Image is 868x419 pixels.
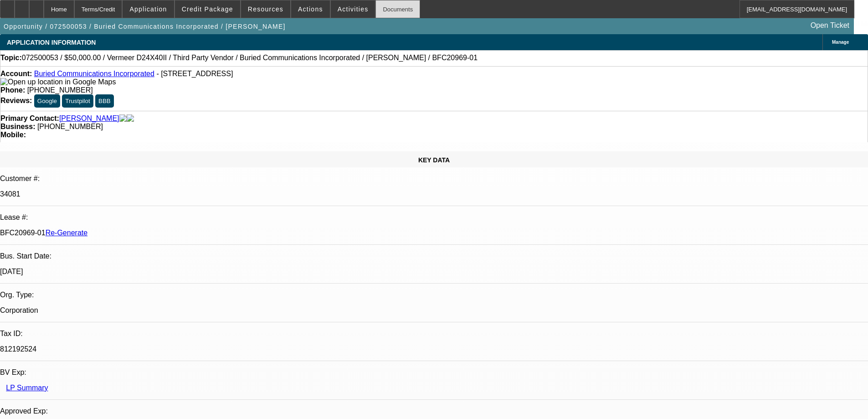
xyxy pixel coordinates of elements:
[0,123,35,130] strong: Business:
[127,114,134,123] img: linkedin-icon.png
[331,0,375,18] button: Activities
[0,78,116,86] a: View Google Maps
[22,54,478,62] span: 072500053 / $50,000.00 / Vermeer D24X40II / Third Party Vendor / Buried Communications Incorporat...
[298,5,323,13] span: Actions
[248,5,283,13] span: Resources
[7,39,96,46] span: APPLICATION INFORMATION
[37,123,103,130] span: [PHONE_NUMBER]
[0,97,32,104] strong: Reviews:
[832,40,849,45] span: Manage
[0,54,22,62] strong: Topic:
[0,131,26,139] strong: Mobile:
[175,0,240,18] button: Credit Package
[34,70,154,78] a: Buried Communications Incorporated
[241,0,290,18] button: Resources
[4,23,286,30] span: Opportunity / 072500053 / Buried Communications Incorporated / [PERSON_NAME]
[0,70,32,78] strong: Account:
[6,384,48,392] a: LP Summary
[123,0,174,18] button: Application
[95,94,114,108] button: BBB
[119,114,127,123] img: facebook-icon.png
[182,5,233,13] span: Credit Package
[27,86,93,94] span: [PHONE_NUMBER]
[291,0,330,18] button: Actions
[34,94,60,108] button: Google
[418,156,450,164] span: KEY DATA
[62,94,93,108] button: Trustpilot
[0,78,116,86] img: Open up location in Google Maps
[156,70,233,78] span: - [STREET_ADDRESS]
[129,5,167,13] span: Application
[807,18,853,33] a: Open Ticket
[46,229,88,237] a: Re-Generate
[0,114,59,123] strong: Primary Contact:
[59,114,119,123] a: [PERSON_NAME]
[338,5,369,13] span: Activities
[0,86,25,94] strong: Phone:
